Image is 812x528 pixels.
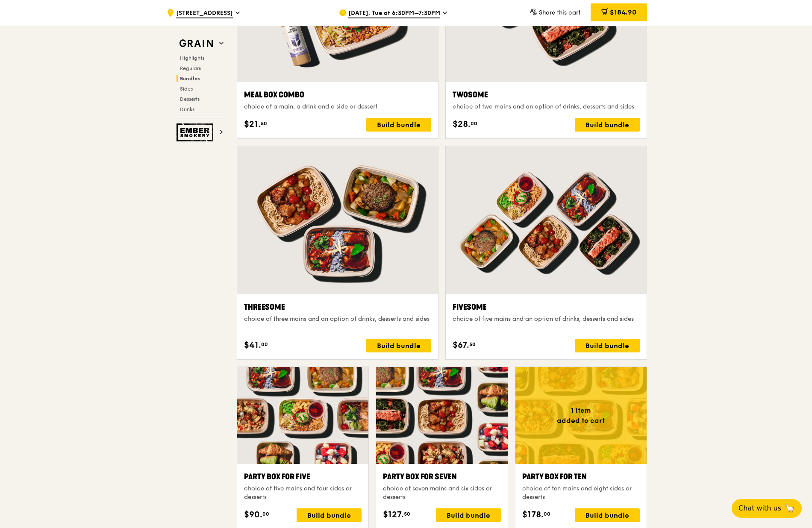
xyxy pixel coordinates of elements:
[738,503,781,513] span: Chat with us
[471,120,477,127] span: 00
[366,339,431,352] div: Build bundle
[262,510,269,517] span: 00
[180,76,200,82] span: Bundles
[244,339,261,352] span: $41.
[244,484,362,502] div: choice of five mains and four sides or desserts
[244,103,431,111] div: choice of a main, a drink and a side or dessert
[453,301,640,313] div: Fivesome
[180,96,200,102] span: Desserts
[522,471,640,483] div: Party Box for Ten
[348,9,440,18] span: [DATE], Tue at 6:30PM–7:30PM
[544,510,550,517] span: 00
[575,508,640,522] div: Build bundle
[453,89,640,101] div: Twosome
[610,8,636,16] span: $184.90
[180,106,194,112] span: Drinks
[383,508,404,521] span: $127.
[539,9,580,16] span: Share this cart
[575,339,640,352] div: Build bundle
[261,120,267,127] span: 50
[453,339,469,352] span: $67.
[732,499,802,518] button: Chat with us🦙
[177,123,216,141] img: Ember Smokery web logo
[436,508,501,522] div: Build bundle
[180,55,204,61] span: Highlights
[261,341,268,348] span: 00
[176,9,233,18] span: [STREET_ADDRESS]
[180,65,201,71] span: Regulars
[244,471,362,483] div: Party Box for Five
[244,89,431,101] div: Meal Box Combo
[383,484,500,502] div: choice of seven mains and six sides or desserts
[244,508,262,521] span: $90.
[522,508,544,521] span: $178.
[453,118,471,131] span: $28.
[453,315,640,323] div: choice of five mains and an option of drinks, desserts and sides
[522,484,640,502] div: choice of ten mains and eight sides or desserts
[297,508,362,522] div: Build bundle
[244,301,431,313] div: Threesome
[453,103,640,111] div: choice of two mains and an option of drinks, desserts and sides
[383,471,500,483] div: Party Box for Seven
[785,503,795,513] span: 🦙
[366,118,431,132] div: Build bundle
[244,315,431,323] div: choice of three mains and an option of drinks, desserts and sides
[404,510,410,517] span: 50
[180,86,193,92] span: Sides
[575,118,640,132] div: Build bundle
[244,118,261,131] span: $21.
[469,341,476,348] span: 50
[177,36,216,51] img: Grain web logo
